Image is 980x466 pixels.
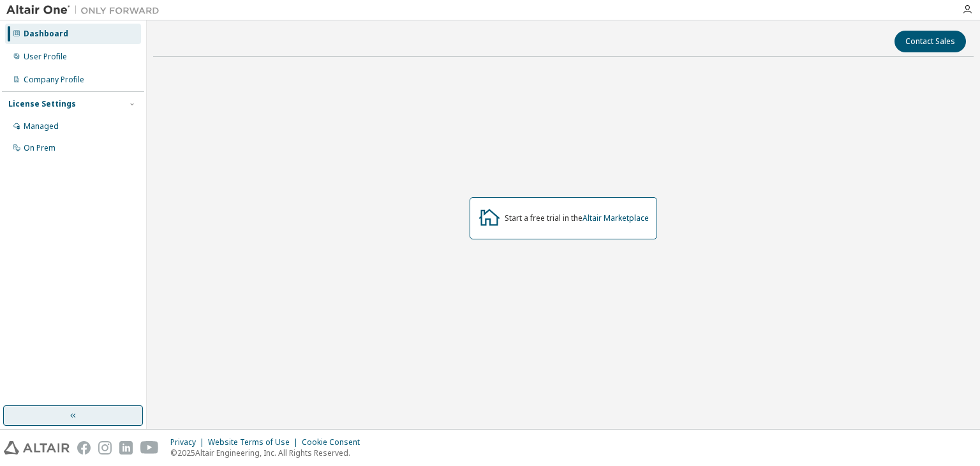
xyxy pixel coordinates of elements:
[583,213,649,223] a: Altair Marketplace
[98,441,112,455] img: instagram.svg
[24,75,84,85] div: Company Profile
[24,143,56,153] div: On Prem
[24,29,68,39] div: Dashboard
[505,213,649,223] div: Start a free trial in the
[302,437,367,447] div: Cookie Consent
[170,447,367,458] p: © 2025 Altair Engineering, Inc. All Rights Reserved.
[24,121,59,132] div: Managed
[119,441,133,455] img: linkedin.svg
[140,441,159,455] img: youtube.svg
[8,99,76,109] div: License Settings
[170,437,208,447] div: Privacy
[4,441,70,455] img: altair_logo.svg
[77,441,91,455] img: facebook.svg
[24,52,67,62] div: User Profile
[895,31,966,52] button: Contact Sales
[208,437,302,447] div: Website Terms of Use
[6,4,166,17] img: Altair One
